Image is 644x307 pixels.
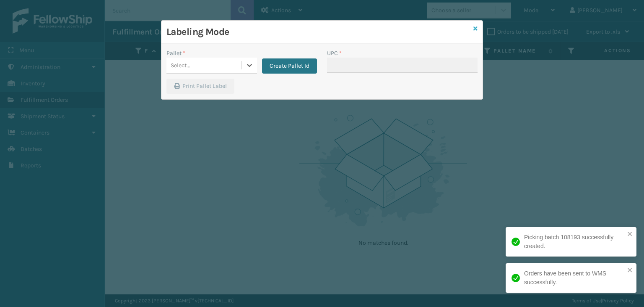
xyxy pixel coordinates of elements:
button: close [627,267,633,275]
button: Create Pallet Id [262,58,317,74]
button: close [627,230,633,238]
button: Print Pallet Label [166,79,234,94]
div: Select... [171,61,190,70]
h3: Labeling Mode [166,26,470,38]
label: Pallet [166,49,185,58]
label: UPC [327,49,342,58]
div: Picking batch 108193 successfully created. [524,233,625,251]
div: Orders have been sent to WMS successfully. [524,269,625,287]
